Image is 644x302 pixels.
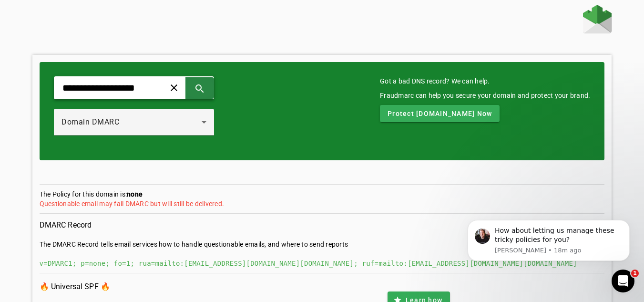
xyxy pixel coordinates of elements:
[40,189,605,214] section: The Policy for this domain is:
[583,5,612,33] img: Fraudmarc Logo
[453,208,644,297] iframe: Intercom notifications message
[61,117,119,126] span: Domain DMARC
[40,199,605,208] div: Questionable email may fail DMARC but will still be delivered.
[388,109,492,118] span: Protect [DOMAIN_NAME] Now
[583,5,612,36] a: Home
[631,270,639,277] span: 1
[612,270,634,292] iframe: Intercom live chat
[40,219,605,232] h3: DMARC Record
[380,91,590,100] div: Fraudmarc can help you secure your domain and protect your brand.
[40,259,605,268] div: v=DMARC1; p=none; fo=1; rua=mailto:[EMAIL_ADDRESS][DOMAIN_NAME][DOMAIN_NAME]; ruf=mailto:[EMAIL_A...
[380,76,590,86] mat-card-title: Got a bad DNS record? We can help.
[127,190,143,198] strong: none
[380,105,500,122] button: Protect [DOMAIN_NAME] Now
[40,280,233,293] h3: 🔥 Universal SPF 🔥
[40,240,605,249] div: The DMARC Record tells email services how to handle questionable emails, and where to send reports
